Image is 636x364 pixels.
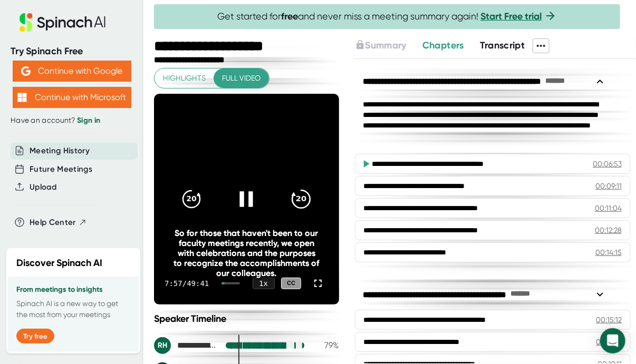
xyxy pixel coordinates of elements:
h3: From meetings to insights [16,286,130,294]
div: 00:14:15 [595,247,622,258]
button: Continue with Microsoft [13,87,131,108]
div: 00:17:01 [596,337,622,347]
span: Help Center [30,217,76,229]
div: RH [154,337,171,354]
div: Open Intercom Messenger [600,328,625,353]
button: Meeting History [30,145,90,157]
div: CC [281,278,301,290]
button: Transcript [480,38,525,53]
div: Have an account? [11,116,133,125]
div: Try Spinach Free [11,45,133,57]
div: Speaker Timeline [154,313,339,324]
img: Aehbyd4JwY73AAAAAElFTkSuQmCC [21,66,31,76]
button: Help Center [30,217,87,229]
div: Upgrade to access [355,38,422,53]
div: Robert W. Hyers [154,337,217,354]
button: Future Meetings [30,163,92,175]
button: Upload [30,181,56,193]
div: 00:06:53 [593,159,622,169]
button: Try free [16,329,54,343]
b: free [282,11,298,22]
div: 00:15:12 [596,314,622,325]
div: 79 % [313,340,339,350]
button: Continue with Google [13,61,131,82]
span: Get started for and never miss a meeting summary again! [218,11,557,23]
div: 7:57 / 49:41 [165,279,209,288]
span: Chapters [422,40,464,51]
div: 00:12:28 [595,225,622,235]
button: Full video [214,68,269,88]
a: Sign in [77,116,100,125]
span: Transcript [480,40,525,51]
p: Spinach AI is a new way to get the most from your meetings [16,298,130,320]
div: 00:11:04 [595,203,622,213]
div: 00:09:11 [595,181,622,191]
span: Highlights [163,72,206,85]
button: Highlights [155,68,214,88]
div: 1 x [253,278,275,289]
button: Chapters [422,38,464,53]
span: Summary [365,40,407,51]
button: Summary [355,38,407,53]
span: Full video [222,72,261,85]
a: Start Free trial [481,11,542,22]
div: So for those that haven't been to our faculty meetings recently, we open with celebrations and th... [172,228,320,278]
h2: Discover Spinach AI [16,256,102,270]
